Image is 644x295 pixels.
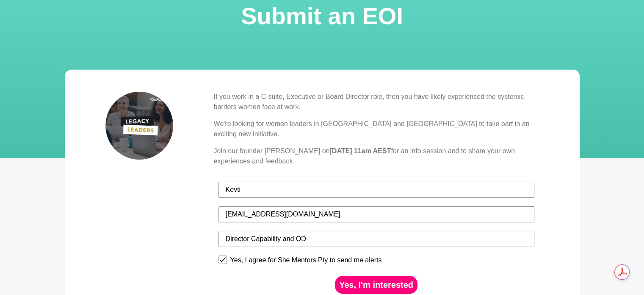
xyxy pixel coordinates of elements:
[230,256,382,264] div: Yes, I agree for She Mentors Pty to send me alerts
[214,119,539,139] p: We're looking for women leaders in [GEOGRAPHIC_DATA] and [GEOGRAPHIC_DATA] to take part in an exc...
[329,147,391,155] strong: [DATE] 11am AEST
[218,206,534,222] input: Email
[214,146,539,166] p: Join our founder [PERSON_NAME] on for an info session and to share your own experiences and feedb...
[218,182,534,198] input: First Name
[214,92,539,112] p: If you work in a C-suite, Executive or Board Director role, then you have likely experienced the ...
[218,231,534,247] input: Job Tile (Past / Present)
[335,276,417,294] button: Yes, I'm interested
